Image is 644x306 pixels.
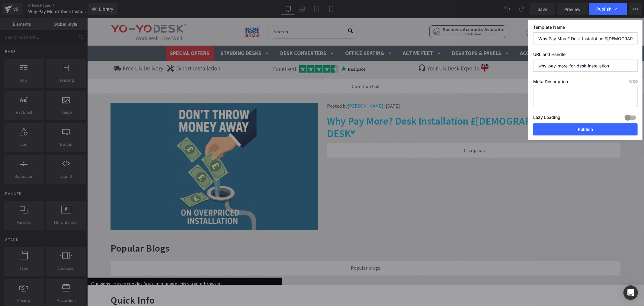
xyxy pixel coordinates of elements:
span: 0 [629,80,631,83]
label: Template Name [533,24,638,32]
h1: Why Pay More? Desk Installation £[DEMOGRAPHIC_DATA]-Yo DESK® [240,97,533,122]
div: Open Intercom Messenger [623,285,638,300]
label: URL and Handle [533,52,638,60]
span: Publish [596,6,611,12]
u: [PERSON_NAME] [260,85,296,91]
label: Lazy Loading [533,113,560,123]
p: Posted by | [DATE] [240,85,533,91]
button: Publish [533,123,638,135]
h2: Popular Blogs [23,224,533,236]
span: /320 [629,80,638,83]
label: Meta Description [533,79,638,87]
h2: Quick Info [23,276,533,288]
